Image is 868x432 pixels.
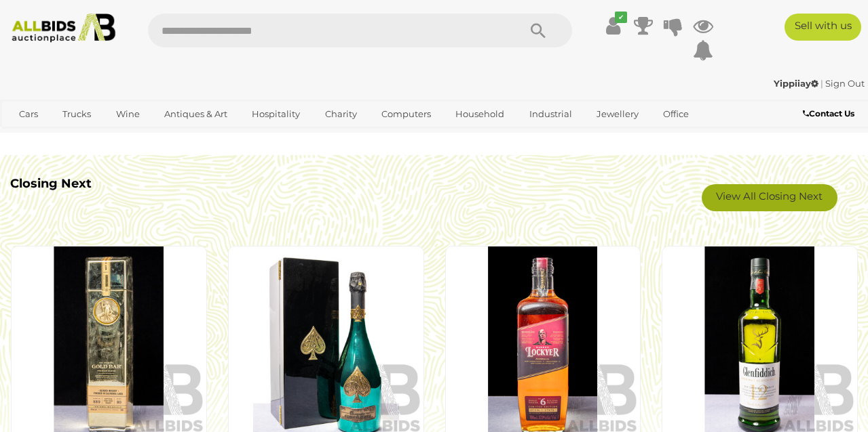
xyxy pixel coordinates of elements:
[702,184,837,211] a: View All Closing Next
[504,14,572,47] button: Search
[825,78,865,89] a: Sign Out
[803,106,858,121] a: Contact Us
[820,78,823,89] span: |
[243,103,309,125] a: Hospitality
[62,125,176,148] a: [GEOGRAPHIC_DATA]
[10,103,47,125] a: Cars
[10,176,92,191] b: Closing Next
[603,14,624,38] a: ✔
[521,103,581,125] a: Industrial
[107,103,149,125] a: Wine
[155,103,236,125] a: Antiques & Art
[774,78,820,89] a: Yippiiay
[654,103,698,125] a: Office
[10,125,56,148] a: Sports
[6,14,121,43] img: Allbids.com.au
[803,108,854,118] b: Contact Us
[447,103,513,125] a: Household
[615,12,627,23] i: ✔
[373,103,440,125] a: Computers
[785,14,861,41] a: Sell with us
[588,103,647,125] a: Jewellery
[316,103,366,125] a: Charity
[774,78,818,89] strong: Yippiiay
[54,103,100,125] a: Trucks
